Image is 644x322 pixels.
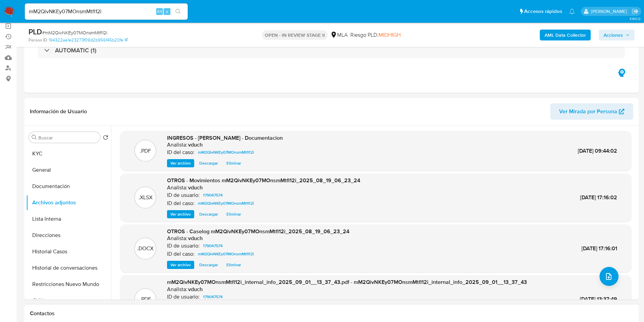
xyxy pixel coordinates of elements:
span: # mM2QivNKEy07MOnsmMtfI12i [42,29,107,36]
b: Person ID [29,37,47,43]
p: Analista: [167,184,187,191]
p: .PDF [140,295,151,303]
button: AML Data Collector [540,30,591,40]
span: Riesgo PLD: [350,31,401,39]
p: Analista: [167,235,187,242]
button: Ver archivo [167,261,194,269]
span: Ver archivo [170,160,191,167]
span: s [166,8,168,15]
span: Eliminar [226,160,241,167]
button: Lista Interna [26,211,111,227]
span: OTROS - Movimientos mM2QivNKEy07MOnsmMtfI12i_2025_08_19_06_23_24 [167,176,360,184]
span: 3.160.0 [629,16,641,21]
button: Archivos adjuntos [26,194,111,211]
span: mM2QivNKEy07MOnsmMtfI12i [198,250,254,258]
p: OPEN - IN REVIEW STAGE II [262,30,328,40]
p: valeria.duch@mercadolibre.com [591,8,629,15]
button: CVU [26,292,111,309]
span: Descargar [199,160,218,167]
span: Ver archivo [170,261,191,268]
p: ID de usuario: [167,242,200,249]
p: .DOCX [137,245,153,252]
h6: vduch [188,235,203,242]
button: KYC [26,146,111,162]
p: ID de usuario: [167,293,200,300]
a: mM2QivNKEy07MOnsmMtfI12i [195,199,257,207]
a: 179047574 [200,191,225,199]
h3: AUTOMATIC (1) [55,47,96,54]
span: MIDHIGH [379,31,401,39]
a: 179047574 [200,242,225,250]
span: mM2QivNKEy07MOnsmMtfI12i_internal_info_2025_09_01__13_37_43.pdf - mM2QivNKEy07MOnsmMtfI12i_intern... [167,278,527,286]
span: Ver Mirada por Persona [559,103,617,120]
span: [DATE] 17:16:01 [582,244,617,252]
button: search-icon [171,7,185,16]
button: upload-file [600,267,619,286]
p: Analista: [167,286,187,293]
span: [DATE] 17:16:02 [580,193,617,201]
button: General [26,162,111,178]
span: Alt [157,8,162,15]
span: Acciones [604,30,623,40]
div: AUTOMATIC (1) [38,43,625,58]
button: Descargar [196,261,221,269]
button: Eliminar [223,159,244,167]
span: Eliminar [226,261,241,268]
button: Historial Casos [26,243,111,260]
button: Restricciones Nuevo Mundo [26,276,111,292]
span: Descargar [199,261,218,268]
span: INGRESOS - [PERSON_NAME] - Documentacion [167,134,283,142]
p: Analista: [167,141,187,148]
span: [DATE] 09:44:02 [578,147,617,155]
button: Buscar [32,135,37,140]
p: ID del caso: [167,200,195,207]
h1: Contactos [30,310,633,317]
span: Eliminar [226,211,241,218]
a: Salir [632,8,639,15]
span: 179047574 [203,191,223,199]
a: mM2QivNKEy07MOnsmMtfI12i [195,250,257,258]
span: OTROS - Caselog mM2QivNKEy07MOnsmMtfI12i_2025_08_19_06_23_24 [167,227,349,235]
h6: vduch [188,184,203,191]
input: Buscar usuario o caso... [25,7,188,16]
span: Ver archivo [170,211,191,218]
span: 179047574 [203,242,223,250]
a: 179047574 [200,293,225,301]
div: MLA [330,31,348,39]
button: Ver archivo [167,210,194,218]
b: PLD [29,26,42,37]
span: Accesos rápidos [524,8,562,15]
p: ID de usuario: [167,192,200,199]
button: Descargar [196,210,221,218]
span: mM2QivNKEy07MOnsmMtfI12i [198,148,254,156]
button: Descargar [196,159,221,167]
a: Notificaciones [569,9,575,14]
p: .PDF [140,147,151,155]
p: ID del caso: [167,251,195,257]
a: mM2QivNKEy07MOnsmMtfI12i [195,148,257,156]
span: mM2QivNKEy07MOnsmMtfI12i [198,199,254,207]
span: [DATE] 13:37:49 [580,295,617,303]
button: Documentación [26,178,111,194]
h6: vduch [188,141,203,148]
p: ID del caso: [167,149,195,156]
button: Eliminar [223,210,244,218]
h1: Información de Usuario [30,108,87,115]
span: 179047574 [203,293,223,301]
a: 194322aa1e23273f09d2b956f45b20fe [49,37,128,43]
button: Ver Mirada por Persona [550,103,633,120]
button: Direcciones [26,227,111,243]
b: AML Data Collector [545,30,586,40]
button: Acciones [599,30,634,40]
button: Historial de conversaciones [26,260,111,276]
button: Volver al orden por defecto [103,135,108,142]
h6: vduch [188,286,203,293]
button: Eliminar [223,261,244,269]
span: Descargar [199,211,218,218]
p: .XLSX [139,194,152,201]
input: Buscar [38,135,97,141]
button: Ver archivo [167,159,194,167]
